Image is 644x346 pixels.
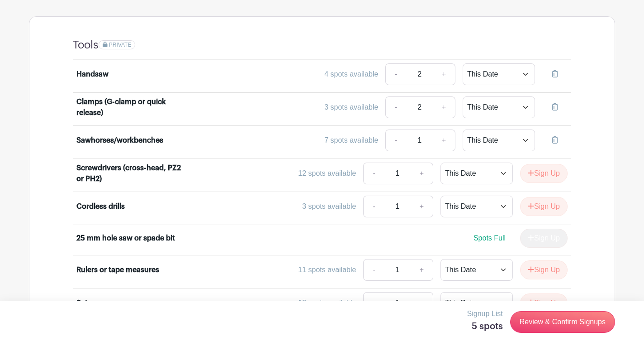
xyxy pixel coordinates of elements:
div: 7 spots available [324,135,378,146]
h5: 5 spots [467,321,503,332]
div: Clamps (G-clamp or quick release) [76,96,189,118]
a: - [363,292,384,314]
div: Set squares [76,298,117,308]
div: 13 spots available [298,298,356,308]
button: Sign Up [520,293,568,312]
button: Sign Up [520,197,568,216]
div: 11 spots available [298,264,356,275]
div: 3 spots available [324,102,378,113]
div: Rulers or tape measures [76,264,159,275]
a: + [411,292,433,314]
a: - [385,130,406,151]
a: - [385,96,406,118]
span: Spots Full [474,234,506,242]
div: 3 spots available [302,201,356,212]
a: - [363,196,384,217]
div: Handsaw [76,69,109,80]
a: - [363,163,384,184]
a: + [411,196,433,217]
a: + [411,163,433,184]
a: + [411,259,433,281]
h4: Tools [73,38,99,52]
div: Screwdrivers (cross-head, PZ2 or PH2) [76,163,189,184]
a: Review & Confirm Signups [510,311,615,333]
button: Sign Up [520,260,568,279]
div: 4 spots available [324,69,378,80]
a: + [433,96,455,118]
button: Sign Up [520,164,568,183]
div: 25 mm hole saw or spade bit [76,233,175,244]
div: 12 spots available [298,168,356,179]
div: Sawhorses/workbenches [76,135,163,146]
span: PRIVATE [109,42,132,48]
a: + [433,63,455,85]
div: Cordless drills [76,201,125,212]
a: + [433,130,455,151]
a: - [363,259,384,281]
a: - [385,63,406,85]
p: Signup List [467,308,503,319]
